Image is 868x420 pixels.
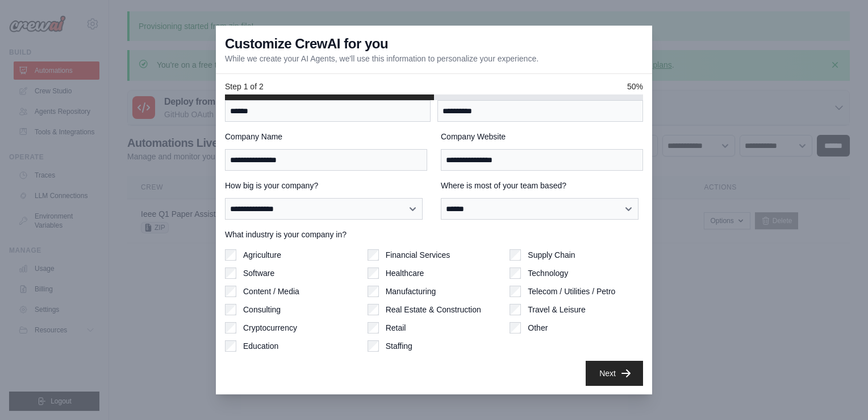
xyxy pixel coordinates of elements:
label: Content / Media [243,286,299,297]
h3: Customize CrewAI for you [225,35,388,53]
label: Real Estate & Construction [386,304,481,315]
label: Software [243,267,274,279]
label: Telecom / Utilities / Petro [528,286,615,297]
label: Supply Chain [528,249,575,261]
label: Other [528,322,548,333]
label: Financial Services [386,249,450,261]
label: Agriculture [243,249,281,261]
label: Staffing [386,340,412,352]
label: Manufacturing [386,286,436,297]
span: 50% [627,81,643,92]
label: Healthcare [386,267,424,279]
span: Step 1 of 2 [225,81,264,92]
label: Company Website [441,131,643,142]
label: Retail [386,322,406,333]
label: Education [243,340,278,352]
label: What industry is your company in? [225,229,643,240]
label: Where is most of your team based? [441,180,643,191]
label: How big is your company? [225,180,427,191]
label: Consulting [243,304,281,315]
label: Technology [528,267,568,279]
label: Cryptocurrency [243,322,297,333]
button: Next [586,361,643,386]
label: Company Name [225,131,427,142]
p: While we create your AI Agents, we'll use this information to personalize your experience. [225,53,539,64]
label: Travel & Leisure [528,304,585,315]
